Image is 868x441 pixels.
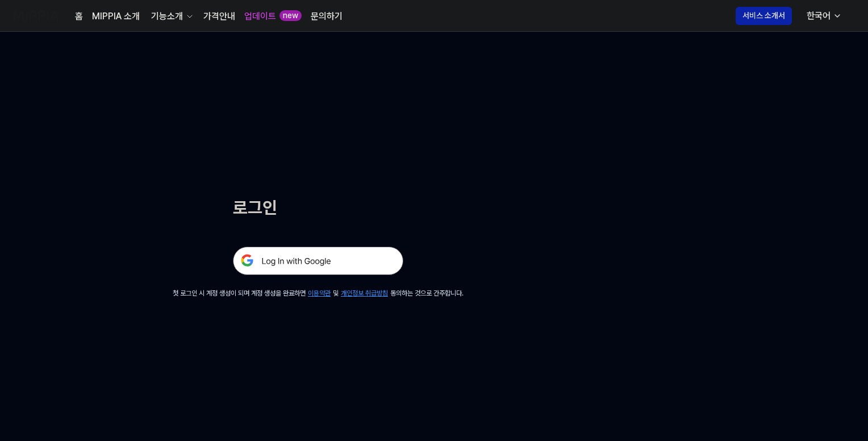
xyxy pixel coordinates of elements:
button: 서비스 소개서 [736,7,792,25]
a: 문의하기 [311,10,343,23]
button: 기능소개 [149,10,194,23]
a: 업데이트 [244,10,276,23]
button: 한국어 [798,5,849,27]
a: 이용약관 [308,289,331,297]
a: 가격안내 [203,10,235,23]
h1: 로그인 [233,195,403,219]
a: MIPPIA 소개 [92,10,140,23]
div: 첫 로그인 시 계정 생성이 되며 계정 생성을 완료하면 및 동의하는 것으로 간주합니다. [173,289,464,298]
a: 개인정보 취급방침 [341,289,388,297]
div: 한국어 [804,9,833,23]
img: 구글 로그인 버튼 [233,247,403,275]
div: new [279,10,302,22]
div: 기능소개 [149,10,185,23]
a: 홈 [75,10,83,23]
